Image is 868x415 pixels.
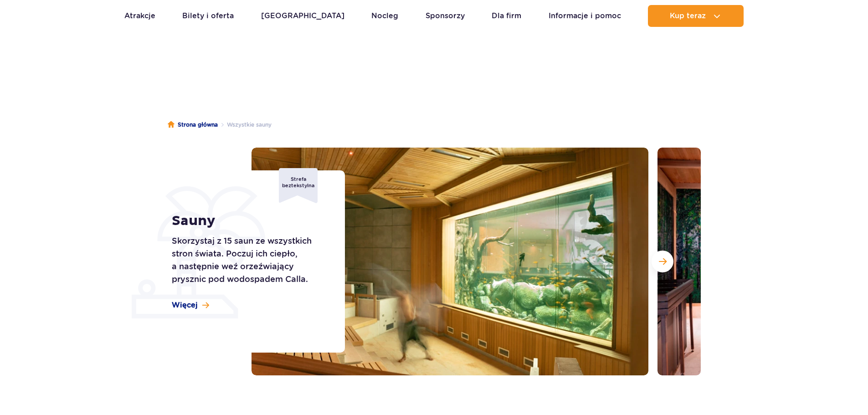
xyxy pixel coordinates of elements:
h1: Sauny [172,213,324,229]
a: Atrakcje [124,5,155,27]
a: Nocleg [371,5,398,27]
img: Sauna w strefie Relax z dużym akwarium na ścianie, przytulne wnętrze i drewniane ławki [252,148,648,375]
span: Kup teraz [670,12,706,20]
button: Następny slajd [652,251,673,272]
span: Więcej [172,300,198,310]
a: Sponsorzy [426,5,465,27]
div: Strefa beztekstylna [279,168,318,203]
a: Strona główna [168,120,218,129]
a: Więcej [172,300,209,310]
button: Kup teraz [648,5,744,27]
a: [GEOGRAPHIC_DATA] [261,5,344,27]
p: Skorzystaj z 15 saun ze wszystkich stron świata. Poczuj ich ciepło, a następnie weź orzeźwiający ... [172,235,324,286]
li: Wszystkie sauny [218,120,272,129]
a: Informacje i pomoc [549,5,621,27]
a: Dla firm [492,5,521,27]
a: Bilety i oferta [182,5,234,27]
